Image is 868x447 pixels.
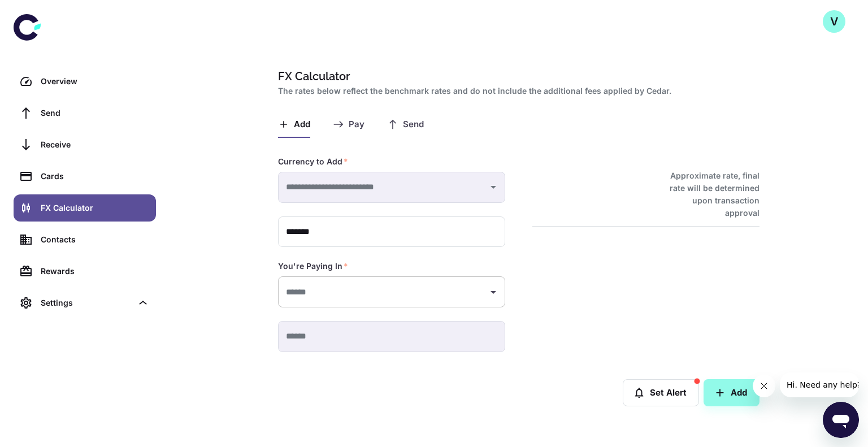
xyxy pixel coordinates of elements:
label: Currency to Add [278,156,348,167]
div: Contacts [41,233,149,246]
iframe: Close message [753,375,775,397]
span: Send [403,119,424,130]
h6: Approximate rate, final rate will be determined upon transaction approval [657,170,759,219]
button: Add [704,379,759,406]
label: You're Paying In [278,261,348,272]
a: Receive [14,131,156,158]
iframe: Button to launch messaging window [823,402,859,438]
a: FX Calculator [14,194,156,222]
a: Contacts [14,226,156,253]
h2: The rates below reflect the benchmark rates and do not include the additional fees applied by Cedar. [278,85,755,97]
div: Receive [41,138,149,151]
span: Add [294,119,310,130]
div: Send [41,107,149,119]
button: Set Alert [623,379,699,406]
a: Overview [14,68,156,95]
a: Rewards [14,258,156,285]
div: Cards [41,170,149,183]
a: Send [14,99,156,127]
button: Open [485,284,501,300]
h1: FX Calculator [278,68,755,85]
span: Pay [349,119,364,130]
div: Settings [14,289,156,316]
iframe: Message from company [780,372,859,397]
span: Hi. Need any help? [7,8,81,17]
div: Settings [41,297,132,309]
button: V [823,10,845,33]
div: Rewards [41,265,149,277]
div: FX Calculator [41,202,149,214]
div: Overview [41,75,149,88]
a: Cards [14,163,156,190]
